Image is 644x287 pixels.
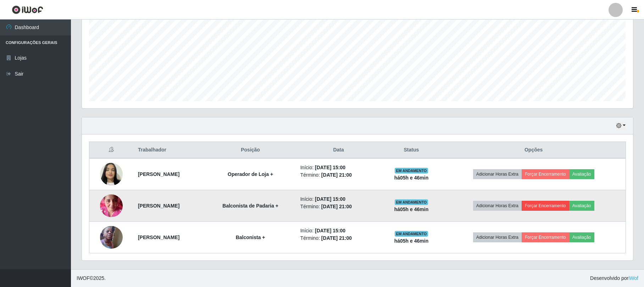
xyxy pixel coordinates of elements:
li: Término: [300,171,377,179]
strong: Balconista + [236,234,265,240]
span: EM ANDAMENTO [395,199,428,205]
span: EM ANDAMENTO [395,168,428,173]
button: Avaliação [569,232,594,242]
strong: [PERSON_NAME] [138,234,179,240]
span: IWOF [77,275,90,281]
img: CoreUI Logo [12,5,43,14]
li: Término: [300,234,377,242]
strong: há 05 h e 46 min [394,175,429,181]
button: Avaliação [569,169,594,179]
th: Opções [442,142,626,159]
span: © 2025 . [77,275,106,282]
span: Desenvolvido por [590,275,638,282]
strong: há 05 h e 46 min [394,238,429,244]
button: Adicionar Horas Extra [473,232,522,242]
strong: [PERSON_NAME] [138,171,179,177]
th: Data [296,142,381,159]
button: Forçar Encerramento [522,201,569,211]
time: [DATE] 21:00 [321,235,352,241]
a: iWof [628,275,638,281]
time: [DATE] 15:00 [315,228,345,233]
li: Início: [300,195,377,203]
img: 1732552187376.jpeg [100,154,123,194]
strong: há 05 h e 46 min [394,206,429,212]
time: [DATE] 21:00 [321,172,352,178]
li: Término: [300,203,377,210]
strong: [PERSON_NAME] [138,203,179,209]
strong: Balconista de Padaria + [222,203,278,209]
th: Posição [205,142,296,159]
li: Início: [300,227,377,234]
img: 1731929683743.jpeg [100,191,123,221]
time: [DATE] 15:00 [315,196,345,202]
time: [DATE] 15:00 [315,165,345,170]
li: Início: [300,164,377,171]
button: Adicionar Horas Extra [473,201,522,211]
img: 1723740462317.jpeg [100,222,123,252]
span: EM ANDAMENTO [395,231,428,237]
th: Trabalhador [134,142,205,159]
th: Status [381,142,442,159]
button: Avaliação [569,201,594,211]
strong: Operador de Loja + [228,171,273,177]
time: [DATE] 21:00 [321,204,352,209]
button: Forçar Encerramento [522,232,569,242]
button: Adicionar Horas Extra [473,169,522,179]
button: Forçar Encerramento [522,169,569,179]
